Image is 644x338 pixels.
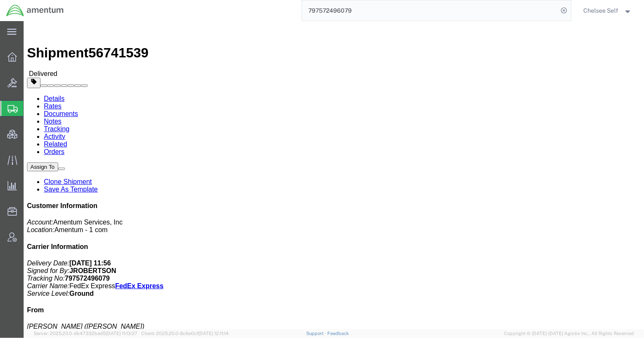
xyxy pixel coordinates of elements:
[34,331,137,336] span: Server: 2025.20.0-db47332bad5
[306,331,327,336] a: Support
[327,331,349,336] a: Feedback
[584,6,619,15] span: Chelsee Self
[504,330,634,337] span: Copyright © [DATE]-[DATE] Agistix Inc., All Rights Reserved
[198,331,229,336] span: [DATE] 12:11:14
[24,21,644,329] iframe: FS Legacy Container
[583,5,633,16] button: Chelsee Self
[141,331,229,336] span: Client: 2025.20.0-8c6e0cf
[106,331,137,336] span: [DATE] 11:13:37
[6,4,64,17] img: logo
[302,0,558,21] input: Search for shipment number, reference number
